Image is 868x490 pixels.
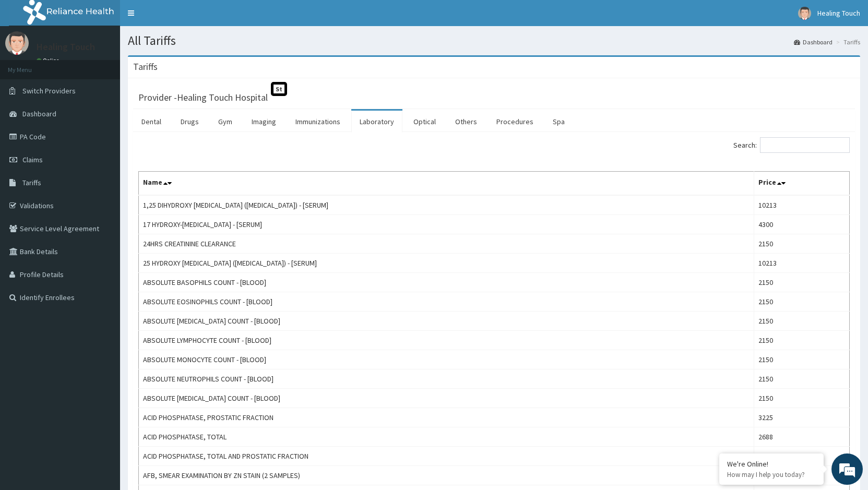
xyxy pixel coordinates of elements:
[139,195,754,215] td: 1,25 DIHYDROXY [MEDICAL_DATA] ([MEDICAL_DATA]) - [SERUM]
[447,111,485,133] a: Others
[139,234,754,254] td: 24HRS CREATININE CLEARANCE
[727,459,816,469] div: We're Online!
[754,427,849,447] td: 2688
[754,215,849,234] td: 4300
[754,234,849,254] td: 2150
[172,111,207,133] a: Drugs
[754,369,849,389] td: 2150
[754,172,849,196] th: Price
[210,111,241,133] a: Gym
[19,52,42,78] img: d_794563401_company_1708531726252_794563401
[138,93,268,102] h3: Provider - Healing Touch Hospital
[139,172,754,196] th: Name
[798,7,811,20] img: User Image
[22,178,41,187] span: Tariffs
[727,470,816,479] p: How may I help you today?
[139,273,754,292] td: ABSOLUTE BASOPHILS COUNT - [BLOOD]
[760,137,850,153] input: Search:
[754,447,849,466] td: 5375
[287,111,349,133] a: Immunizations
[139,215,754,234] td: 17 HYDROXY-[MEDICAL_DATA] - [SERUM]
[139,466,754,485] td: AFB, SMEAR EXAMINATION BY ZN STAIN (2 SAMPLES)
[22,155,43,164] span: Claims
[754,273,849,292] td: 2150
[139,292,754,312] td: ABSOLUTE EOSINOPHILS COUNT - [BLOOD]
[139,350,754,369] td: ABSOLUTE MONOCYTE COUNT - [BLOOD]
[405,111,444,133] a: Optical
[817,8,860,18] span: Healing Touch
[243,111,284,133] a: Imaging
[139,427,754,447] td: ACID PHOSPHATASE, TOTAL
[754,195,849,215] td: 10213
[37,42,95,52] p: Healing Touch
[133,111,170,133] a: Dental
[754,292,849,312] td: 2150
[754,389,849,408] td: 2150
[351,111,402,133] a: Laboratory
[128,34,860,47] h1: All Tariffs
[271,82,287,96] span: St
[139,408,754,427] td: ACID PHOSPHATASE, PROSTATIC FRACTION
[61,132,144,237] span: We're online!
[733,137,850,153] label: Search:
[139,389,754,408] td: ABSOLUTE [MEDICAL_DATA] COUNT - [BLOOD]
[754,254,849,273] td: 10213
[834,38,860,46] li: Tariffs
[139,254,754,273] td: 25 HYDROXY [MEDICAL_DATA] ([MEDICAL_DATA]) - [SERUM]
[139,447,754,466] td: ACID PHOSPHATASE, TOTAL AND PROSTATIC FRACTION
[139,312,754,331] td: ABSOLUTE [MEDICAL_DATA] COUNT - [BLOOD]
[754,408,849,427] td: 3225
[544,111,573,133] a: Spa
[754,331,849,350] td: 2150
[139,369,754,389] td: ABSOLUTE NEUTROPHILS COUNT - [BLOOD]
[5,31,29,55] img: User Image
[133,62,158,71] h3: Tariffs
[794,38,833,46] a: Dashboard
[171,5,196,30] div: Minimize live chat window
[22,86,76,95] span: Switch Providers
[37,57,62,64] a: Online
[139,331,754,350] td: ABSOLUTE LYMPHOCYTE COUNT - [BLOOD]
[488,111,542,133] a: Procedures
[754,350,849,369] td: 2150
[22,109,56,118] span: Dashboard
[5,285,199,321] textarea: Type your message and hit 'Enter'
[754,312,849,331] td: 2150
[54,58,175,72] div: Chat with us now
